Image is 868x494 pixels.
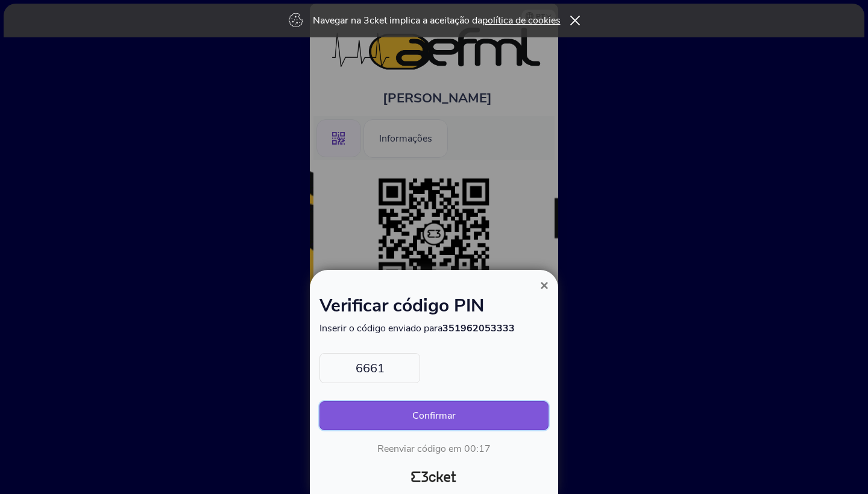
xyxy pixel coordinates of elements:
button: Confirmar [319,401,549,430]
span: Reenviar código em [377,442,462,455]
p: Inserir o código enviado para [319,322,549,335]
div: 00:17 [464,442,491,455]
p: Navegar na 3cket implica a aceitação da [313,14,561,27]
span: × [540,277,549,293]
a: política de cookies [482,14,561,27]
h1: Verificar código PIN [319,298,549,322]
strong: 351962053333 [442,322,515,335]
